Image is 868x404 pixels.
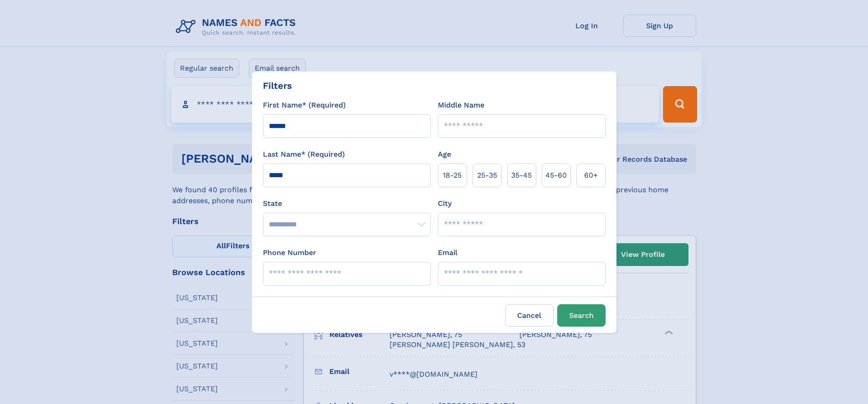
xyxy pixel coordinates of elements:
[557,304,606,327] button: Search
[438,198,452,209] label: City
[584,170,598,181] span: 60+
[545,170,567,181] span: 45‑60
[477,170,497,181] span: 25‑35
[438,100,484,111] label: Middle Name
[263,198,431,209] label: State
[443,170,462,181] span: 18‑25
[505,304,554,327] label: Cancel
[263,149,345,160] label: Last Name* (Required)
[263,247,316,258] label: Phone Number
[438,149,451,160] label: Age
[438,247,457,258] label: Email
[511,170,532,181] span: 35‑45
[263,100,346,111] label: First Name* (Required)
[263,79,292,92] div: Filters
